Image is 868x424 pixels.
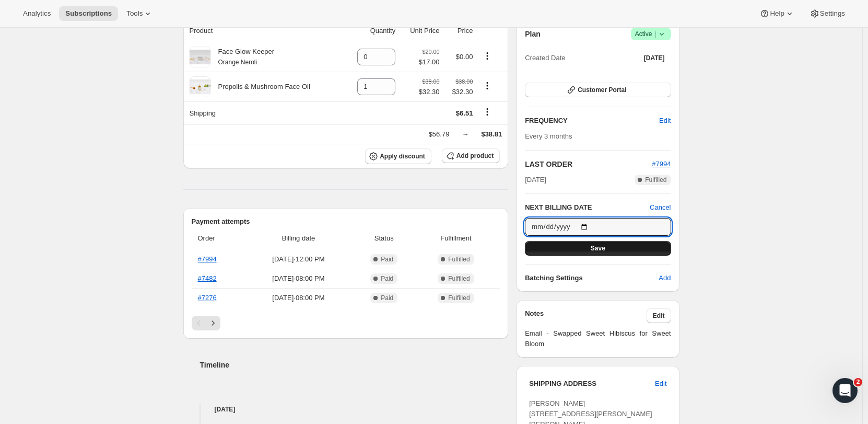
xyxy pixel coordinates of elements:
[17,6,57,21] button: Analytics
[591,244,605,253] span: Save
[247,273,350,284] span: [DATE] · 08:00 PM
[365,148,431,164] button: Apply discount
[183,101,344,124] th: Shipping
[578,86,626,94] span: Customer Portal
[247,254,350,265] span: [DATE] · 12:00 PM
[380,152,425,161] span: Apply discount
[635,29,667,39] span: Active
[192,227,244,250] th: Order
[525,241,671,256] button: Save
[479,106,496,118] button: Shipping actions
[770,9,784,18] span: Help
[59,6,118,21] button: Subscriptions
[398,19,442,42] th: Unit Price
[198,274,217,282] a: #7482
[381,255,393,263] span: Paid
[525,116,659,126] h2: FREQUENCY
[854,378,862,386] span: 2
[820,9,845,18] span: Settings
[638,51,671,65] button: [DATE]
[65,9,112,18] span: Subscriptions
[525,29,541,39] h2: Plan
[644,54,665,62] span: [DATE]
[210,82,310,92] div: Propolis & Mushroom Face Oil
[183,404,509,415] h4: [DATE]
[419,87,440,97] span: $32.30
[356,233,412,244] span: Status
[647,308,671,323] button: Edit
[652,270,677,287] button: Add
[654,30,656,38] span: |
[418,233,494,244] span: Fulfillment
[446,87,473,97] span: $32.30
[456,152,494,160] span: Add product
[481,130,502,138] span: $38.81
[753,6,801,21] button: Help
[183,19,344,42] th: Product
[653,112,677,129] button: Edit
[832,378,858,403] iframe: Intercom live chat
[525,159,652,169] h2: LAST ORDER
[247,233,350,244] span: Billing date
[442,148,500,163] button: Add product
[443,19,476,42] th: Price
[525,273,659,283] h6: Batching Settings
[422,78,439,85] small: $38.00
[650,202,671,213] button: Cancel
[525,308,647,323] h3: Notes
[419,57,440,67] span: $17.00
[247,293,350,303] span: [DATE] · 08:00 PM
[206,316,220,330] button: Next
[525,83,671,97] button: Customer Portal
[652,160,671,168] a: #7994
[525,175,546,185] span: [DATE]
[479,80,496,91] button: Product actions
[120,6,159,21] button: Tools
[653,312,665,320] span: Edit
[659,273,671,283] span: Add
[529,379,655,389] h3: SHIPPING ADDRESS
[803,6,851,21] button: Settings
[218,59,257,66] small: Orange Neroli
[659,116,671,126] span: Edit
[381,294,393,302] span: Paid
[456,109,473,117] span: $6.51
[126,9,143,18] span: Tools
[462,129,468,140] div: →
[525,53,565,63] span: Created Date
[448,274,470,283] span: Fulfilled
[198,255,217,263] a: #7994
[448,294,470,302] span: Fulfilled
[210,47,275,67] div: Face Glow Keeper
[192,216,500,227] h2: Payment attempts
[479,50,496,62] button: Product actions
[422,49,439,55] small: $20.00
[429,129,450,140] div: $56.79
[192,316,500,330] nav: Pagination
[655,379,666,389] span: Edit
[23,9,51,18] span: Analytics
[344,19,398,42] th: Quantity
[649,375,673,392] button: Edit
[652,159,671,169] button: #7994
[455,78,473,85] small: $38.00
[645,176,666,184] span: Fulfilled
[456,53,473,61] span: $0.00
[381,274,393,283] span: Paid
[525,132,572,140] span: Every 3 months
[448,255,470,263] span: Fulfilled
[525,328,671,349] span: Email - Swapped Sweet Hibiscus for Sweet Bloom
[200,360,509,370] h2: Timeline
[525,202,650,213] h2: NEXT BILLING DATE
[198,294,217,302] a: #7276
